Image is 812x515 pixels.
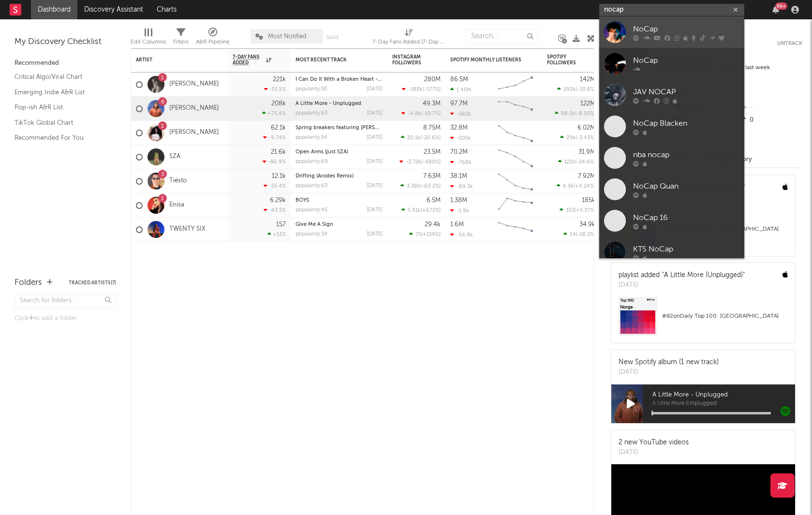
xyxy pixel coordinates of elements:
div: 34.9k [579,221,595,228]
div: ( ) [555,110,595,117]
div: -582k [450,111,471,117]
div: -55.4 % [264,183,286,189]
a: Critical Algo/Viral Chart [15,72,106,82]
span: -4.8k [408,111,421,117]
div: ( ) [560,134,595,141]
div: 99 + [775,2,787,10]
span: +5.37 % [576,208,594,213]
a: Emerging Indie A&R List [15,87,106,98]
div: 21.6k [271,149,286,155]
a: SZA [169,153,180,161]
div: 31.9M [578,149,595,155]
div: ( ) [401,110,441,117]
div: Folders [15,277,42,289]
span: -8.05 % [576,111,594,117]
div: ( ) [409,231,441,237]
div: -54.9k [450,232,473,238]
span: Most Notified [268,33,307,40]
div: BOYS [295,198,383,203]
input: Search for folders... [15,294,116,308]
a: NoCap [599,48,744,79]
span: -3.72k [406,160,421,165]
div: Click to add a folder. [15,313,116,324]
div: Spotify Monthly Listeners [450,57,523,63]
svg: Chart title [494,97,537,121]
div: New Spotify album (1 new track) [619,357,719,368]
div: 2 new YouTube videos [619,438,689,448]
div: Most Recent Track [295,57,368,63]
div: ( ) [400,183,441,189]
div: 280M [424,76,441,83]
span: 121k [564,160,575,165]
div: My Discovery Checklist [15,36,116,48]
div: Artist [136,57,208,63]
div: Edit Columns [131,24,166,52]
a: KTS NoCap [599,236,744,268]
div: ( ) [558,159,595,165]
span: 5.91k [408,208,421,213]
a: Spring breakers featuring [PERSON_NAME] [295,125,403,131]
span: +672 % [422,208,439,213]
div: [DATE] [367,232,383,237]
div: ( ) [401,134,441,141]
span: +159 % [423,232,439,237]
a: I Can Do It With a Broken Heart - [PERSON_NAME] Remix [295,77,438,82]
div: 6.02M [577,125,595,131]
div: 142M [580,76,595,83]
div: -86.9 % [263,159,286,165]
div: nba nocap [633,149,739,161]
div: Give Me A Sign [295,222,383,227]
span: 54 [570,232,576,237]
div: 49.3M [423,101,441,107]
div: -505k [450,135,471,141]
div: popularity: 69 [295,159,328,164]
div: +75.4 % [262,110,286,117]
svg: Chart title [494,145,537,169]
svg: Chart title [494,169,537,193]
div: [DATE] [367,207,383,213]
span: 29k [566,135,576,141]
div: -768k [450,159,472,165]
div: Instagram Followers [392,54,426,66]
div: 7.92M [578,173,595,179]
div: [DATE] [619,448,689,457]
div: +51 % [267,231,286,237]
span: -20.6 % [422,135,439,141]
div: Open Arms (just SZA) [295,149,383,155]
div: [DATE] [367,111,383,116]
div: 70.2M [450,149,468,155]
div: 7-Day Fans Added (7-Day Fans Added) [372,36,445,48]
span: A Little More - Unplugged [652,389,795,401]
div: 1.45M [450,87,471,93]
svg: Chart title [494,121,537,145]
div: 97.7M [450,101,468,107]
a: JAV NOCAP [599,79,744,111]
div: # 82 on Daily Top 100: [GEOGRAPHIC_DATA] [662,310,788,322]
div: popularity: 50 [295,87,327,92]
span: 292k [563,87,576,92]
div: Edit Columns [131,36,166,48]
div: 32.8M [450,125,468,131]
a: NoCap [599,16,744,48]
div: Spotify Followers [547,54,581,66]
button: Save [326,35,339,40]
div: NoCap Quan [633,180,739,192]
svg: Chart title [494,218,537,242]
div: playlist added [619,270,745,280]
div: -9.74 % [263,134,286,141]
div: -1.9k [450,207,469,214]
div: [DATE] [367,159,383,164]
div: popularity: 63 [295,183,327,189]
div: NoCap Blacken [633,118,739,129]
a: [PERSON_NAME] [169,104,219,113]
div: A&R Pipeline [196,24,230,52]
div: 1.6M [450,221,464,228]
a: Tiësto [169,177,187,185]
svg: Chart title [494,73,537,97]
div: 38.1M [450,173,467,179]
div: 185k [582,197,595,204]
a: [PERSON_NAME] [169,129,219,137]
span: 353 [566,208,575,213]
button: 99+ [772,6,779,14]
div: [DATE] [619,280,745,290]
